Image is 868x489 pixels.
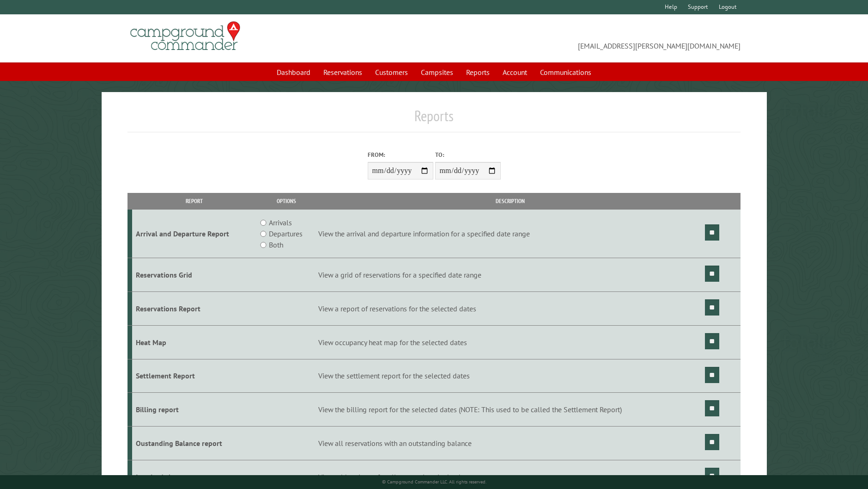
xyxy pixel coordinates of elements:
[415,63,459,81] a: Campsites
[269,239,283,250] label: Both
[132,393,256,427] td: Billing report
[434,25,741,51] span: [EMAIL_ADDRESS][PERSON_NAME][DOMAIN_NAME]
[317,325,704,359] td: View occupancy heat map for the selected dates
[269,217,292,228] label: Arrivals
[317,291,704,325] td: View a report of reservations for the selected dates
[382,479,486,485] small: © Campground Commander LLC. All rights reserved.
[317,427,704,460] td: View all reservations with an outstanding balance
[317,210,704,258] td: View the arrival and departure information for a specified date range
[317,258,704,292] td: View a grid of reservations for a specified date range
[132,193,256,209] th: Report
[132,291,256,325] td: Reservations Report
[318,63,368,81] a: Reservations
[132,258,256,292] td: Reservations Grid
[127,18,243,54] img: Campground Commander
[132,359,256,393] td: Settlement Report
[132,427,256,460] td: Oustanding Balance report
[461,63,495,81] a: Reports
[317,393,704,427] td: View the billing report for the selected dates (NOTE: This used to be called the Settlement Report)
[370,63,413,81] a: Customers
[269,228,303,239] label: Departures
[132,210,256,258] td: Arrival and Departure Report
[317,193,704,209] th: Description
[435,150,501,159] label: To:
[534,63,597,81] a: Communications
[271,63,316,81] a: Dashboard
[368,150,433,159] label: From:
[497,63,533,81] a: Account
[127,107,741,132] h1: Reports
[256,193,317,209] th: Options
[132,325,256,359] td: Heat Map
[317,359,704,393] td: View the settlement report for the selected dates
